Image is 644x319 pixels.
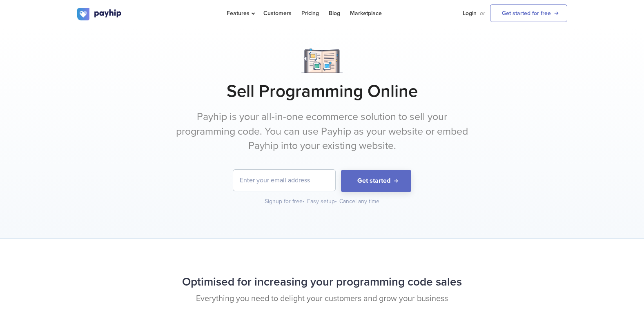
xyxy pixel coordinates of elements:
[265,197,305,206] div: Signup for free
[77,8,122,20] img: logo.svg
[77,81,567,102] h1: Sell Programming Online
[77,293,567,305] p: Everything you need to delight your customers and grow your business
[301,49,343,73] img: Notebook.png
[339,197,379,206] div: Cancel any time
[77,271,567,293] h2: Optimised for increasing your programming code sales
[169,110,475,153] p: Payhip is your all-in-one ecommerce solution to sell your programming code. You can use Payhip as...
[227,10,254,17] span: Features
[233,170,335,191] input: Enter your email address
[303,198,305,205] span: •
[490,4,567,22] a: Get started for free
[335,198,337,205] span: •
[341,170,411,192] button: Get started
[307,197,338,206] div: Easy setup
